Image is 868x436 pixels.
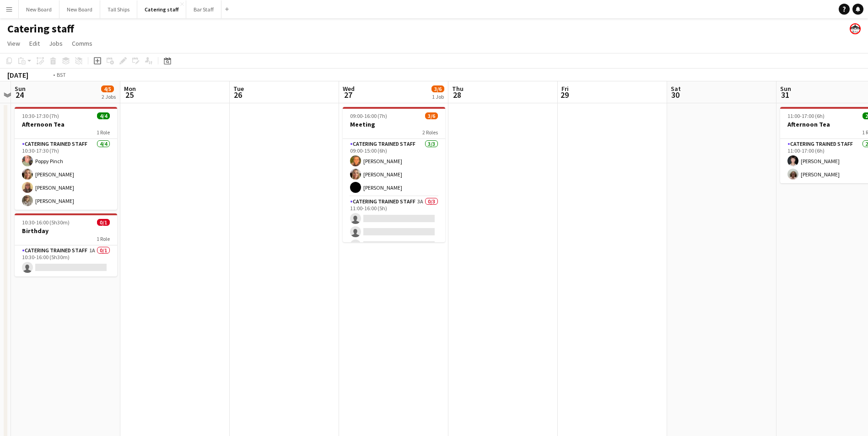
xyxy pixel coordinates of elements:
[7,22,74,36] h1: Catering staff
[4,37,24,49] a: View
[137,0,186,18] button: Catering staff
[45,37,66,49] a: Jobs
[19,0,59,18] button: New Board
[100,0,137,18] button: Tall Ships
[29,39,40,48] span: Edit
[186,0,221,18] button: Bar Staff
[49,39,63,48] span: Jobs
[850,23,861,34] app-user-avatar: Beach Ballroom
[57,71,66,78] div: BST
[72,39,92,48] span: Comms
[7,70,28,80] div: [DATE]
[68,37,96,49] a: Comms
[59,0,100,18] button: New Board
[26,37,43,49] a: Edit
[7,39,20,48] span: View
